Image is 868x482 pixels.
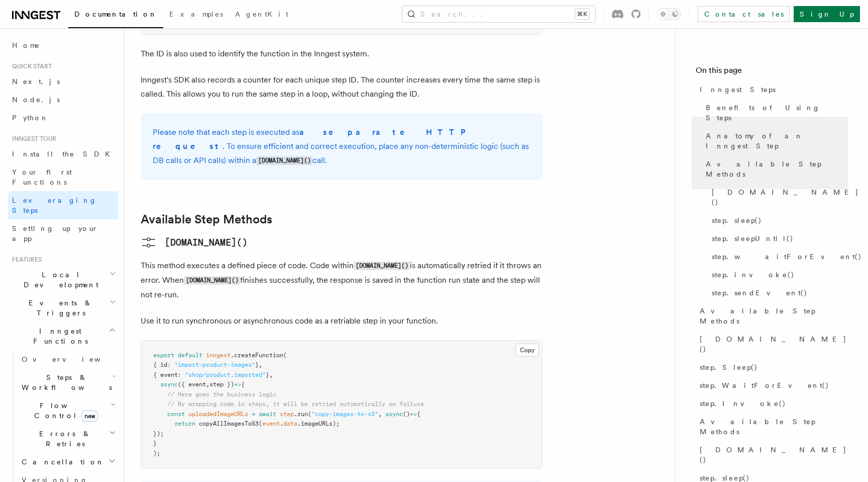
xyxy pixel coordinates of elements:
[700,85,776,95] span: Inngest Steps
[167,400,424,408] span: // By wrapping code in steps, it will be retried automatically on failure
[8,109,118,127] a: Python
[199,420,259,427] span: copyAllImagesToS3
[163,3,229,27] a: Examples
[74,10,157,18] span: Documentation
[8,266,118,294] button: Local Development
[185,371,266,378] span: "shop/product.imported"
[141,73,542,101] p: Inngest's SDK also records a counter for each unique step ID. The counter increases every time th...
[153,450,160,457] span: );
[280,411,294,418] span: step
[12,77,60,86] span: Next.js
[178,381,206,388] span: ({ event
[700,334,848,354] span: [DOMAIN_NAME]()
[311,411,378,418] span: "copy-images-to-s3"
[297,420,340,427] span: .imageURLs);
[696,81,848,99] a: Inngest Steps
[153,361,167,368] span: { id
[708,183,848,211] a: [DOMAIN_NAME]()
[417,411,420,418] span: {
[262,420,280,427] span: event
[18,453,118,471] button: Cancellation
[81,411,98,422] span: new
[700,306,848,326] span: Available Step Methods
[266,371,269,378] span: }
[706,103,848,123] span: Benefits of Using Steps
[259,411,276,418] span: await
[8,191,118,219] a: Leveraging Steps
[68,3,163,28] a: Documentation
[235,10,288,18] span: AgentKit
[178,352,202,359] span: default
[696,376,848,394] a: step.WaitForEvent()
[696,302,848,330] a: Available Step Methods
[18,400,111,421] span: Flow Control
[702,155,848,183] a: Available Step Methods
[294,411,308,418] span: .run
[141,314,542,328] p: Use it to run synchronous or asynchronous code as a retriable step in your function.
[178,371,181,378] span: :
[712,215,762,225] span: step.sleep()
[165,235,248,250] pre: [DOMAIN_NAME]()
[255,361,259,368] span: }
[8,72,118,91] a: Next.js
[252,411,255,418] span: =
[575,9,589,19] kbd: ⌘K
[153,440,157,447] span: }
[708,229,848,248] a: step.sleepUntil()
[188,411,248,418] span: uploadedImageURLs
[794,6,860,22] a: Sign Up
[269,371,273,378] span: ,
[8,36,118,54] a: Home
[259,361,262,368] span: ,
[153,430,164,437] span: });
[696,413,848,441] a: Available Step Methods
[174,420,195,427] span: return
[18,368,118,396] button: Steps & Workflows
[354,262,410,270] code: [DOMAIN_NAME]()
[8,135,56,143] span: Inngest tour
[141,234,248,251] a: [DOMAIN_NAME]()
[259,420,262,427] span: (
[184,276,240,285] code: [DOMAIN_NAME]()
[153,127,472,151] strong: a separate HTTP request
[8,294,118,322] button: Events & Triggers
[283,420,297,427] span: data
[12,224,98,243] span: Setting up your app
[141,212,272,226] a: Available Step Methods
[712,270,795,280] span: step.invoke()
[8,256,42,264] span: Features
[8,145,118,163] a: Install the SDK
[712,233,794,244] span: step.sleepUntil()
[174,361,255,368] span: "import-product-images"
[8,91,118,109] a: Node.js
[708,248,848,266] a: step.waitForEvent()
[12,196,97,214] span: Leveraging Steps
[712,252,862,262] span: step.waitForEvent()
[12,96,60,104] span: Node.js
[700,362,758,372] span: step.Sleep()
[153,125,530,168] p: Please note that each step is executed as . To ensure efficient and correct execution, place any ...
[167,391,276,398] span: // Here goes the business logic
[18,429,109,449] span: Errors & Retries
[153,352,174,359] span: export
[206,352,231,359] span: inngest
[18,372,112,392] span: Steps & Workflows
[12,40,40,50] span: Home
[700,398,786,409] span: step.Invoke()
[8,298,110,318] span: Events & Triggers
[22,355,125,363] span: Overview
[231,352,283,359] span: .createFunction
[283,352,287,359] span: (
[378,411,382,418] span: ,
[229,3,294,27] a: AgentKit
[12,168,72,186] span: Your first Functions
[696,358,848,376] a: step.Sleep()
[18,425,118,453] button: Errors & Retries
[8,219,118,248] a: Setting up your app
[280,420,283,427] span: .
[8,270,110,290] span: Local Development
[8,62,52,70] span: Quick start
[712,187,859,207] span: [DOMAIN_NAME]()
[708,266,848,284] a: step.invoke()
[12,150,116,158] span: Install the SDK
